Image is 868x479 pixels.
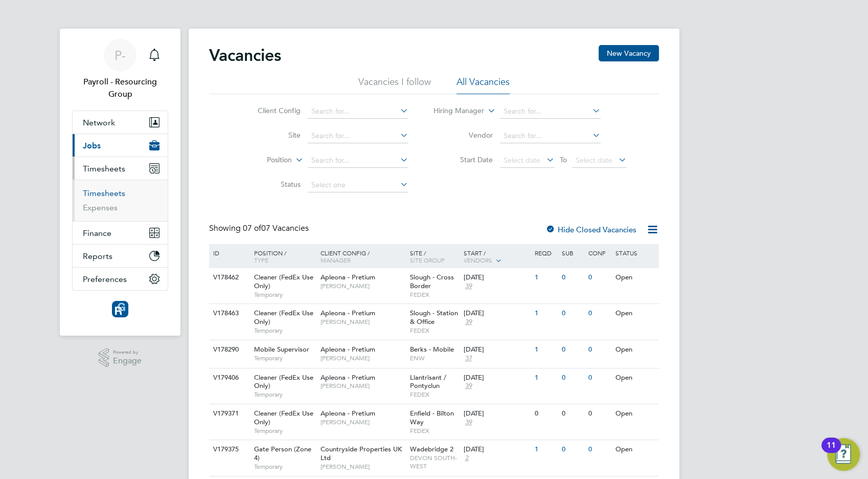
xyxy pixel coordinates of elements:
[532,404,559,423] div: 0
[243,223,261,233] span: 07 of
[613,440,657,459] div: Open
[500,129,601,143] input: Search for...
[434,130,493,140] label: Vendor
[827,445,836,459] div: 11
[827,438,860,471] button: Open Resource Center, 11 new notifications
[358,76,431,94] li: Vacancies I follow
[463,354,473,363] span: 37
[211,340,246,359] div: V178290
[254,256,268,264] span: Type
[72,301,168,317] a: Go to home page
[83,274,127,284] span: Preferences
[254,326,315,335] span: Temporary
[321,282,405,290] span: [PERSON_NAME]
[72,76,168,100] span: Payroll - Resourcing Group
[73,222,168,244] button: Finance
[211,368,246,387] div: V179406
[463,256,492,264] span: Vendors
[254,309,313,326] span: Cleaner (FedEx Use Only)
[254,345,309,354] span: Mobile Supervisor
[410,445,453,453] span: Wadebridge 2
[461,244,532,270] div: Start /
[321,345,375,354] span: Apleona - Pretium
[246,244,318,269] div: Position /
[72,39,168,100] a: P-Payroll - Resourcing Group
[500,104,601,119] input: Search for...
[559,340,586,359] div: 0
[321,273,375,281] span: Apleona - Pretium
[83,251,112,261] span: Reports
[586,340,612,359] div: 0
[115,49,126,62] span: P-
[112,301,128,317] img: resourcinggroup-logo-retina.png
[113,357,142,365] span: Engage
[410,454,459,470] span: DEVON SOUTH-WEST
[463,409,530,418] div: [DATE]
[83,141,101,150] span: Jobs
[410,309,458,326] span: Slough - Station & Office
[73,157,168,180] button: Timesheets
[586,244,612,262] div: Conf
[254,445,311,462] span: Gate Person (Zone 4)
[211,244,246,262] div: ID
[559,368,586,387] div: 0
[463,318,473,326] span: 39
[410,326,459,335] span: FEDEX
[254,390,315,399] span: Temporary
[463,445,530,454] div: [DATE]
[463,309,530,318] div: [DATE]
[209,45,281,66] h2: Vacancies
[559,268,586,287] div: 0
[308,104,408,119] input: Search for...
[576,156,612,165] span: Select date
[545,225,636,234] label: Hide Closed Vacancies
[586,404,612,423] div: 0
[532,440,559,459] div: 1
[254,427,315,435] span: Temporary
[254,273,313,290] span: Cleaner (FedEx Use Only)
[613,268,657,287] div: Open
[463,374,530,382] div: [DATE]
[410,390,459,399] span: FEDEX
[318,244,407,269] div: Client Config /
[463,454,470,463] span: 2
[308,154,408,168] input: Search for...
[308,178,408,192] input: Select one
[211,268,246,287] div: V178462
[99,348,142,367] a: Powered byEngage
[586,268,612,287] div: 0
[532,304,559,323] div: 1
[242,130,301,140] label: Site
[211,440,246,459] div: V179375
[83,118,115,127] span: Network
[83,203,118,212] a: Expenses
[242,180,301,189] label: Status
[83,164,125,173] span: Timesheets
[586,440,612,459] div: 0
[321,382,405,390] span: [PERSON_NAME]
[410,354,459,362] span: ENW
[321,318,405,326] span: [PERSON_NAME]
[463,345,530,354] div: [DATE]
[557,153,570,166] span: To
[532,244,559,262] div: Reqd
[254,463,315,471] span: Temporary
[559,304,586,323] div: 0
[254,354,315,362] span: Temporary
[321,354,405,362] span: [PERSON_NAME]
[613,368,657,387] div: Open
[532,368,559,387] div: 1
[113,348,142,357] span: Powered by
[410,427,459,435] span: FEDEX
[599,45,659,61] button: New Vacancy
[321,256,351,264] span: Manager
[434,155,493,164] label: Start Date
[242,106,301,115] label: Client Config
[73,180,168,221] div: Timesheets
[425,106,484,116] label: Hiring Manager
[321,445,402,462] span: Countryside Properties UK Ltd
[254,291,315,299] span: Temporary
[613,244,657,262] div: Status
[73,134,168,157] button: Jobs
[613,340,657,359] div: Open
